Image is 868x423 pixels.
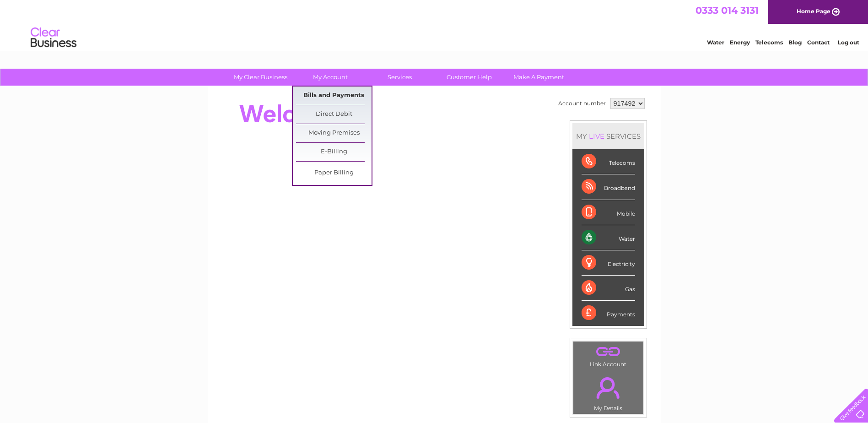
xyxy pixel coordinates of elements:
[582,200,635,225] div: Mobile
[582,174,635,200] div: Broadband
[501,69,577,86] a: Make A Payment
[296,105,372,124] a: Direct Debit
[730,39,750,46] a: Energy
[223,69,298,86] a: My Clear Business
[576,372,641,404] a: .
[695,5,759,16] a: 0333 014 3131
[572,123,644,149] div: MY SERVICES
[707,39,724,46] a: Water
[296,87,372,105] a: Bills and Payments
[292,69,368,86] a: My Account
[218,5,651,44] div: Clear Business is a trading name of Verastar Limited (registered in [GEOGRAPHIC_DATA] No. 3667643...
[556,96,608,111] td: Account number
[582,225,635,250] div: Water
[582,250,635,276] div: Electricity
[788,39,802,46] a: Blog
[362,69,437,86] a: Services
[431,69,507,86] a: Customer Help
[30,24,77,52] img: logo.png
[296,124,372,142] a: Moving Premises
[755,39,783,46] a: Telecoms
[576,344,641,360] a: .
[582,301,635,325] div: Payments
[582,149,635,174] div: Telecoms
[573,341,644,370] td: Link Account
[587,132,606,141] div: LIVE
[296,164,372,182] a: Paper Billing
[838,39,859,46] a: Log out
[582,276,635,301] div: Gas
[296,143,372,161] a: E-Billing
[573,369,644,414] td: My Details
[807,39,830,46] a: Contact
